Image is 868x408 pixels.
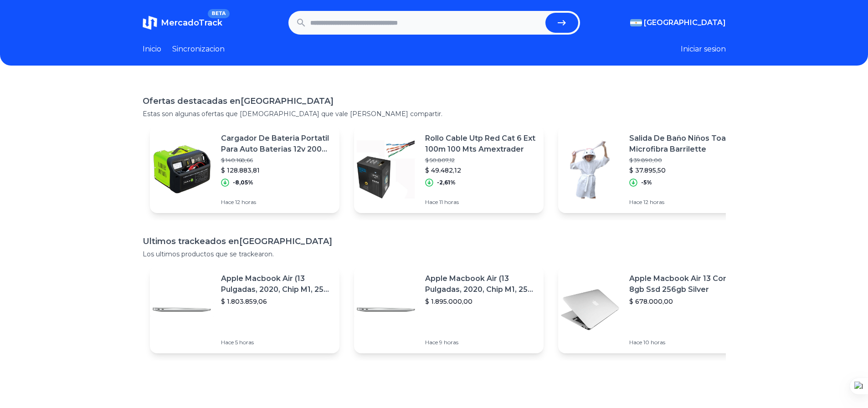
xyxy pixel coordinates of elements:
a: Featured imageApple Macbook Air (13 Pulgadas, 2020, Chip M1, 256 Gb De Ssd, 8 Gb De Ram) - Plata$... [150,266,339,353]
p: Rollo Cable Utp Red Cat 6 Ext 100m 100 Mts Amextrader [425,133,536,155]
p: -2,61% [437,179,456,186]
a: Featured imageApple Macbook Air 13 Core I5 8gb Ssd 256gb Silver$ 678.000,00Hace 10 horas [558,266,748,353]
p: -8,05% [233,179,253,186]
img: Argentina [630,19,642,26]
p: Salida De Baño Niños Toalla Microfibra Barrilette [629,133,740,155]
p: Hace 11 horas [425,199,536,206]
p: Apple Macbook Air 13 Core I5 8gb Ssd 256gb Silver [629,273,740,295]
a: Featured imageSalida De Baño Niños Toalla Microfibra Barrilette$ 39.890,00$ 37.895,50-5%Hace 12 h... [558,126,748,213]
img: Featured image [150,278,214,342]
a: Featured imageRollo Cable Utp Red Cat 6 Ext 100m 100 Mts Amextrader$ 50.807,12$ 49.482,12-2,61%Ha... [354,126,544,213]
p: Hace 12 horas [629,199,740,206]
p: $ 1.895.000,00 [425,297,536,306]
a: Inicio [143,44,161,55]
h1: Ultimos trackeados en [GEOGRAPHIC_DATA] [143,235,726,248]
p: Hace 5 horas [221,339,332,346]
p: Hace 10 horas [629,339,740,346]
img: Featured image [354,138,418,201]
p: $ 49.482,12 [425,166,536,175]
p: Hace 9 horas [425,339,536,346]
a: MercadoTrackBETA [143,15,222,30]
p: $ 50.807,12 [425,157,536,164]
a: Featured imageApple Macbook Air (13 Pulgadas, 2020, Chip M1, 256 Gb De Ssd, 8 Gb De Ram) - Plata$... [354,266,544,353]
p: $ 128.883,81 [221,166,332,175]
h1: Ofertas destacadas en [GEOGRAPHIC_DATA] [143,95,726,107]
p: $ 1.803.859,06 [221,297,332,306]
p: -5% [641,179,652,186]
button: Iniciar sesion [681,44,726,55]
p: Cargador De Bateria Portatil Para Auto Baterias 12v 200 Amp [221,133,332,155]
p: Estas son algunas ofertas que [DEMOGRAPHIC_DATA] que vale [PERSON_NAME] compartir. [143,109,726,118]
img: Featured image [558,138,622,201]
p: $ 37.895,50 [629,166,740,175]
a: Sincronizacion [172,44,225,55]
p: $ 39.890,00 [629,157,740,164]
p: $ 678.000,00 [629,297,740,306]
img: Featured image [150,138,214,201]
p: Apple Macbook Air (13 Pulgadas, 2020, Chip M1, 256 Gb De Ssd, 8 Gb De Ram) - Plata [221,273,332,295]
img: Featured image [354,278,418,342]
span: MercadoTrack [161,18,222,28]
img: Featured image [558,278,622,342]
p: $ 140.168,66 [221,157,332,164]
p: Los ultimos productos que se trackearon. [143,250,726,259]
span: [GEOGRAPHIC_DATA] [644,17,726,28]
span: BETA [208,9,229,18]
button: [GEOGRAPHIC_DATA] [630,17,726,28]
p: Hace 12 horas [221,199,332,206]
img: MercadoTrack [143,15,157,30]
p: Apple Macbook Air (13 Pulgadas, 2020, Chip M1, 256 Gb De Ssd, 8 Gb De Ram) - Plata [425,273,536,295]
a: Featured imageCargador De Bateria Portatil Para Auto Baterias 12v 200 Amp$ 140.168,66$ 128.883,81... [150,126,339,213]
